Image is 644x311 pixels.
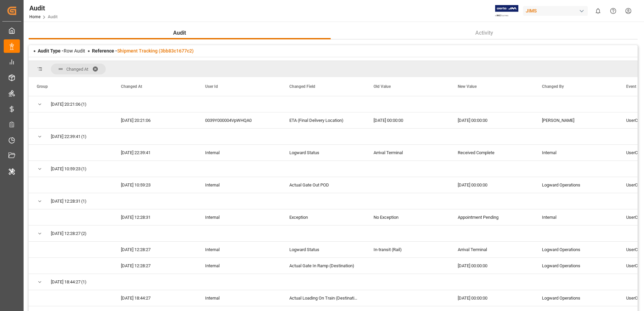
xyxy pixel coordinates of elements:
[523,6,588,16] div: JIMS
[197,145,281,161] div: Internal
[281,242,365,257] div: Logward Status
[29,14,40,19] a: Home
[523,4,590,17] button: JIMS
[450,112,534,128] div: [DATE] 00:00:00
[113,145,197,161] div: [DATE] 22:39:41
[289,84,315,89] span: Changed Field
[365,145,450,161] div: Arrival Terminal
[450,290,534,306] div: [DATE] 00:00:00
[66,67,88,72] span: Changed At
[51,161,80,177] span: [DATE] 10:59:23
[113,242,197,257] div: [DATE] 12:28:27
[590,3,606,19] button: show 0 new notifications
[197,177,281,193] div: Internal
[606,3,621,19] button: Help Center
[331,27,638,39] button: Activity
[81,194,87,209] span: (1)
[37,84,48,89] span: Group
[29,3,58,13] div: Audit
[113,209,197,225] div: [DATE] 12:28:31
[534,145,618,161] div: Internal
[365,112,450,128] div: [DATE] 00:00:00
[81,274,87,290] span: (1)
[458,84,477,89] span: New Value
[534,290,618,306] div: Logward Operations
[281,209,365,225] div: Exception
[113,112,197,128] div: [DATE] 20:21:06
[113,258,197,274] div: [DATE] 12:28:27
[92,48,194,54] span: Reference -
[197,258,281,274] div: Internal
[534,242,618,257] div: Logward Operations
[81,161,87,177] span: (1)
[542,84,564,89] span: Changed By
[534,112,618,128] div: [PERSON_NAME]
[197,242,281,257] div: Internal
[51,274,80,290] span: [DATE] 18:44:27
[281,290,365,306] div: Actual Loading On Train (Destination)
[121,84,142,89] span: Changed At
[281,177,365,193] div: Actual Gate Out POD
[450,242,534,257] div: Arrival Terminal
[81,129,87,144] span: (1)
[365,242,450,257] div: In-transit (Rail)
[374,84,391,89] span: Old Value
[38,47,85,55] div: Row Audit
[29,27,331,39] button: Audit
[51,97,80,112] span: [DATE] 20:21:06
[450,258,534,274] div: [DATE] 00:00:00
[38,48,64,54] span: Audit Type -
[197,112,281,128] div: 0039Y000004VpWHQA0
[534,177,618,193] div: Logward Operations
[365,209,450,225] div: No Exception
[81,97,87,112] span: (1)
[473,29,496,37] span: Activity
[113,290,197,306] div: [DATE] 18:44:27
[51,194,80,209] span: [DATE] 12:28:31
[197,290,281,306] div: Internal
[51,129,80,144] span: [DATE] 22:39:41
[197,209,281,225] div: Internal
[626,84,636,89] span: Event
[205,84,218,89] span: User Id
[495,5,518,17] img: Exertis%20JAM%20-%20Email%20Logo.jpg_1722504956.jpg
[534,258,618,274] div: Logward Operations
[117,48,194,54] a: Shipment Tracking (3bb83c1677c2)
[81,226,87,241] span: (2)
[281,258,365,274] div: Actual Gate In Ramp (Destination)
[450,145,534,161] div: Received Complete
[281,145,365,161] div: Logward Status
[51,226,80,241] span: [DATE] 12:28:27
[281,112,365,128] div: ETA (Final Delivery Location)
[170,29,189,37] span: Audit
[450,209,534,225] div: Appointment Pending
[450,177,534,193] div: [DATE] 00:00:00
[534,209,618,225] div: Internal
[113,177,197,193] div: [DATE] 10:59:23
